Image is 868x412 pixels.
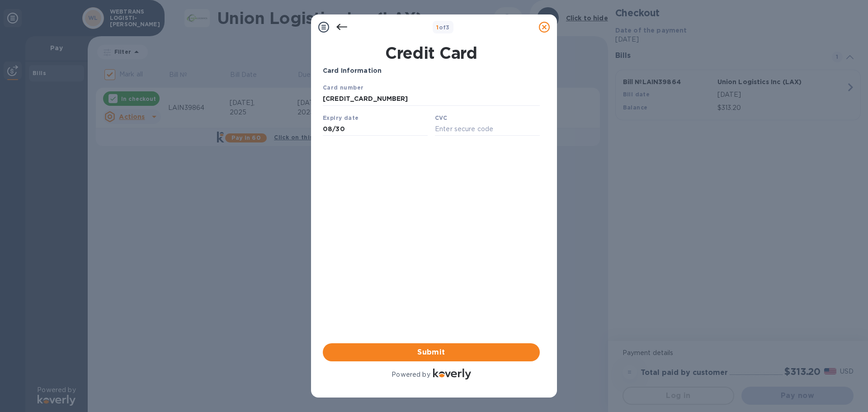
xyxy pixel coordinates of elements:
[436,24,439,31] span: 1
[323,67,382,74] b: Card Information
[433,369,471,379] img: Logo
[330,347,533,358] span: Submit
[392,370,430,379] p: Powered by
[436,24,450,31] b: of 3
[319,43,543,62] h1: Credit Card
[323,83,540,138] iframe: Your browser does not support iframes
[323,343,540,361] button: Submit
